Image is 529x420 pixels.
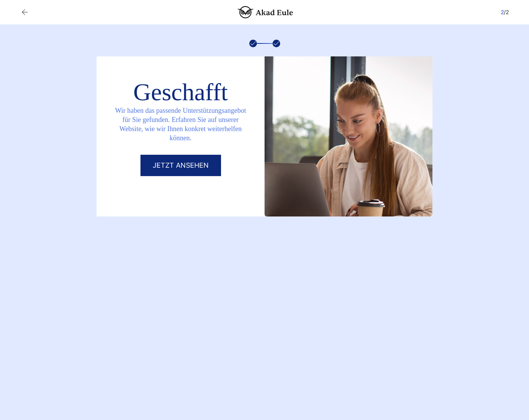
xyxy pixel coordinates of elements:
[97,103,264,155] div: Wir haben das passende Unterstützungsangebot für Sie gefunden. Erfahren Sie auf unserer Website, ...
[140,155,221,176] a: Jetzt ansehen
[264,56,432,216] img: Geschafft
[124,82,237,103] div: Geschafft
[237,6,293,18] img: logo
[506,9,509,15] span: 2
[501,8,509,17] div: /
[501,9,504,15] span: 2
